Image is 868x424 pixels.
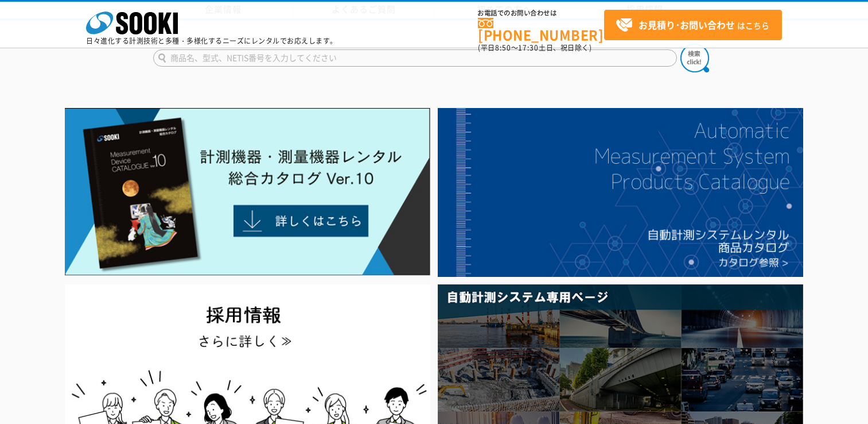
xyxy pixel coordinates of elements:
span: お電話でのお問い合わせは [478,10,604,17]
input: 商品名、型式、NETIS番号を入力してください [153,49,677,67]
p: 日々進化する計測技術と多種・多様化するニーズにレンタルでお応えします。 [86,37,337,44]
span: はこちら [616,17,769,34]
img: Catalog Ver10 [65,108,430,276]
img: btn_search.png [680,44,709,72]
a: [PHONE_NUMBER] [478,18,604,41]
span: (平日 ～ 土日、祝日除く) [478,43,591,53]
span: 8:50 [495,43,511,53]
a: お見積り･お問い合わせはこちら [604,10,782,40]
strong: お見積り･お問い合わせ [639,18,735,32]
img: 自動計測システムカタログ [438,108,803,277]
span: 17:30 [518,43,539,53]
